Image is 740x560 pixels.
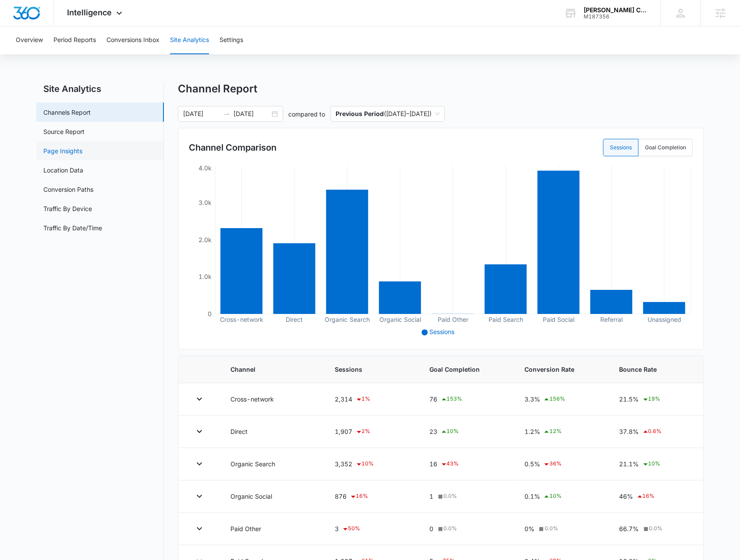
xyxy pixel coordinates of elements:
div: 43 % [440,459,459,469]
div: 10 % [355,459,374,469]
tspan: Organic Search [325,316,369,324]
a: Traffic By Device [43,204,92,213]
span: ( [DATE] – [DATE] ) [336,106,439,121]
div: 0% [524,524,598,533]
span: Channel [230,365,314,374]
div: 0.0 % [537,525,558,532]
div: 0 [429,524,503,533]
button: Toggle Row Expanded [192,424,206,438]
a: Source Report [43,127,85,136]
div: 16 % [350,491,368,502]
span: Bounce Rate [619,365,689,374]
span: Goal Completion [429,365,503,374]
tspan: 2.0k [198,236,212,243]
div: 3.3% [524,394,598,405]
span: Conversion Rate [524,365,598,374]
span: Sessions [335,365,408,374]
div: 16 % [636,491,655,502]
td: Paid Other [220,513,324,545]
span: to [223,110,230,117]
tspan: 3.0k [198,199,212,206]
div: 37.8% [619,426,689,437]
span: swap-right [223,110,230,117]
a: Location Data [43,166,83,175]
button: Site Analytics [170,26,209,54]
tspan: Paid Other [437,316,468,323]
div: 876 [335,491,408,502]
div: 1,907 [335,426,408,437]
div: 50 % [342,524,360,534]
div: 2 % [355,426,370,437]
div: 3 [335,524,408,534]
p: compared to [288,109,325,119]
div: 12 % [543,426,561,437]
button: Period Reports [53,26,96,54]
button: Toggle Row Expanded [192,392,206,406]
tspan: Unassigned [647,316,681,324]
div: account id [584,14,648,20]
div: 16 [429,459,503,469]
a: Conversion Paths [43,185,93,194]
tspan: 1.0k [198,273,212,280]
div: 21.1% [619,459,689,469]
div: 0.0 % [642,525,662,532]
button: Overview [16,26,43,54]
input: End date [234,109,270,119]
a: Page Insights [43,146,82,155]
div: 10 % [543,491,561,502]
div: 3,352 [335,459,408,469]
button: Conversions Inbox [106,26,159,54]
div: 0.1% [524,491,598,502]
tspan: Referral [600,316,623,323]
div: 10 % [642,459,660,469]
td: Organic Social [220,480,324,513]
button: Settings [220,26,243,54]
h3: Channel Comparison [189,141,276,154]
div: 1 [429,492,503,501]
button: Toggle Row Expanded [192,489,206,503]
div: 0.6 % [642,426,662,437]
div: 36 % [543,459,561,469]
label: Sessions [603,139,638,156]
div: 1 % [355,394,370,405]
tspan: Organic Social [379,316,421,324]
tspan: Direct [286,316,303,323]
div: account name [584,7,648,14]
div: 0.0 % [436,492,457,500]
span: Intelligence [67,8,112,17]
tspan: Paid Search [489,316,523,323]
td: Direct [220,416,324,448]
button: Toggle Row Expanded [192,521,206,535]
tspan: Cross-network [220,316,263,323]
a: Traffic By Date/Time [43,223,102,232]
label: Goal Completion [638,139,693,156]
div: 46% [619,491,689,502]
div: 19 % [642,394,660,405]
div: 1.2% [524,426,598,437]
input: Start date [183,109,220,119]
div: 10 % [440,426,459,437]
td: Organic Search [220,448,324,480]
h1: Channel Report [178,82,257,95]
tspan: 0 [208,310,212,317]
h2: Site Analytics [36,82,164,95]
tspan: 4.0k [198,164,212,172]
tspan: Paid Social [543,316,574,323]
div: 0.0 % [436,525,457,532]
div: 21.5% [619,394,689,405]
div: 66.7% [619,524,689,533]
a: Channels Report [43,108,91,117]
div: 2,314 [335,394,408,405]
div: 156 % [543,394,565,405]
p: Previous Period [336,110,384,117]
div: 0.5% [524,459,598,469]
span: Sessions [429,328,454,335]
div: 76 [429,394,503,405]
button: Toggle Row Expanded [192,457,206,471]
td: Cross-network [220,383,324,416]
div: 153 % [440,394,462,405]
div: 23 [429,426,503,437]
